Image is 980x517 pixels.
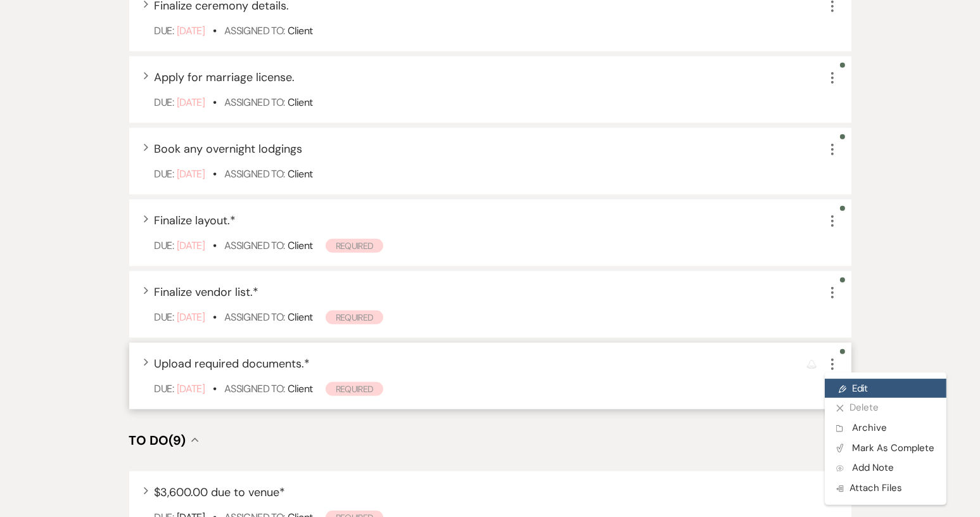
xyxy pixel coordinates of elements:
[155,213,236,228] span: Finalize layout. *
[155,310,174,324] span: Due:
[155,485,286,500] span: $3,600.00 due to venue *
[224,239,284,252] span: Assigned To:
[177,167,205,181] span: [DATE]
[213,239,216,252] b: •
[326,310,384,324] span: Required
[288,239,312,252] span: Client
[825,379,946,398] a: Edit
[155,167,174,181] span: Due:
[155,284,259,300] span: Finalize vendor list. *
[213,24,216,37] b: •
[224,382,284,395] span: Assigned To:
[155,358,310,369] button: Upload required documents.*
[177,96,205,109] span: [DATE]
[288,24,312,37] span: Client
[155,356,310,371] span: Upload required documents. *
[224,167,284,181] span: Assigned To:
[177,239,205,252] span: [DATE]
[177,24,205,37] span: [DATE]
[129,434,199,447] button: To Do(9)
[155,215,236,226] button: Finalize layout.*
[155,487,286,498] button: $3,600.00 due to venue*
[224,310,284,324] span: Assigned To:
[213,167,216,181] b: •
[155,382,174,395] span: Due:
[326,239,384,253] span: Required
[129,432,186,449] span: To Do (9)
[177,310,205,324] span: [DATE]
[155,286,259,298] button: Finalize vendor list.*
[825,438,946,459] button: Mark As Complete
[224,96,284,109] span: Assigned To:
[155,143,303,155] button: Book any overnight lodgings
[213,310,216,324] b: •
[836,482,903,494] span: Attach Files
[825,478,946,499] button: Attach Files
[825,418,946,438] button: Archive
[825,398,946,418] button: Delete
[155,70,295,85] span: Apply for marriage license.
[288,167,312,181] span: Client
[155,72,295,83] button: Apply for marriage license.
[155,141,303,156] span: Book any overnight lodgings
[213,96,216,109] b: •
[224,24,284,37] span: Assigned To:
[155,24,174,37] span: Due:
[213,382,216,395] b: •
[825,458,946,478] button: Add Note
[288,96,312,109] span: Client
[177,382,205,395] span: [DATE]
[288,382,312,395] span: Client
[155,96,174,109] span: Due:
[155,239,174,252] span: Due:
[326,382,384,396] span: Required
[288,310,312,324] span: Client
